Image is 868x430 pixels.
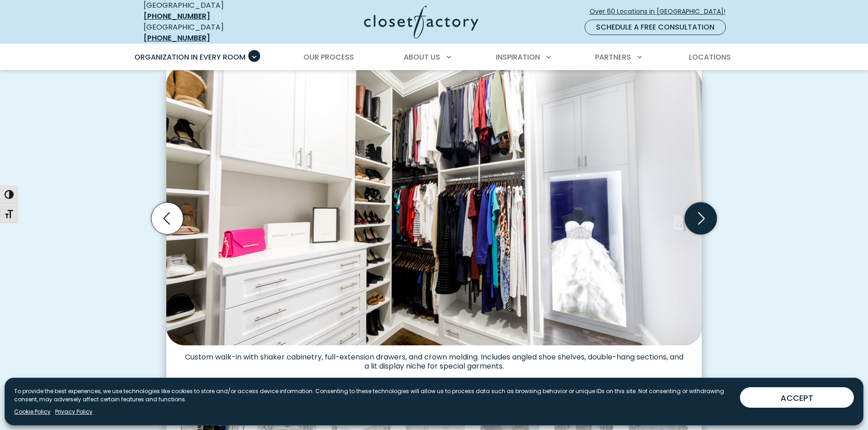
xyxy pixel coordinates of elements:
[303,52,354,62] span: Our Process
[589,4,733,20] a: Over 60 Locations in [GEOGRAPHIC_DATA]!
[14,408,51,416] a: Cookie Policy
[364,5,478,39] img: Closet Factory Logo
[134,52,246,62] span: Organization in Every Room
[595,52,631,62] span: Partners
[166,345,702,371] figcaption: Custom walk-in with shaker cabinetry, full-extension drawers, and crown molding. Includes angled ...
[404,52,440,62] span: About Us
[144,22,276,44] div: [GEOGRAPHIC_DATA]
[496,52,540,62] span: Inspiration
[681,199,720,238] button: Next slide
[14,387,733,404] p: To provide the best experiences, we use technologies like cookies to store and/or access device i...
[148,199,187,238] button: Previous slide
[128,45,740,70] nav: Primary Menu
[55,408,92,416] a: Privacy Policy
[585,20,726,35] a: Schedule a Free Consultation
[590,7,733,16] span: Over 60 Locations in [GEOGRAPHIC_DATA]!
[689,52,731,62] span: Locations
[144,33,210,43] a: [PHONE_NUMBER]
[740,387,854,408] button: ACCEPT
[144,11,210,21] a: [PHONE_NUMBER]
[166,66,702,345] img: Custom walk-in with shaker cabinetry, full-extension drawers, and crown molding. Includes angled ...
